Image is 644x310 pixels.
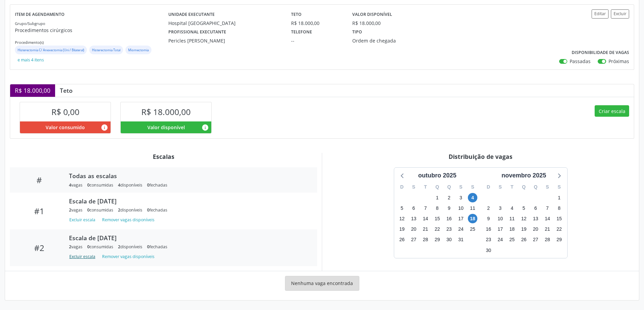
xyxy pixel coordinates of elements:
[415,171,459,180] div: outubro 2025
[444,193,454,202] span: quinta-feira, 2 de outubro de 2025
[609,58,629,65] label: Próximas
[69,182,82,188] div: vagas
[456,203,466,213] span: sexta-feira, 10 de outubro de 2025
[15,9,65,20] label: Item de agendamento
[554,235,564,245] span: sábado, 29 de novembro de 2025
[168,27,226,37] label: Profissional executante
[408,182,420,192] div: S
[15,21,45,26] small: Grupo/Subgrupo
[531,225,540,234] span: quinta-feira, 20 de novembro de 2025
[455,182,467,192] div: S
[18,48,84,52] small: Histerectomia C/ Anexectomia (Uni / Bilateral)
[87,207,113,213] div: consumidas
[484,214,493,223] span: domingo, 9 de novembro de 2025
[572,47,629,58] label: Disponibilidade de vagas
[519,214,528,223] span: quarta-feira, 12 de novembro de 2025
[352,20,381,27] div: R$ 18.000,00
[168,37,282,44] div: Pericles [PERSON_NAME]
[147,244,149,250] span: 0
[396,182,408,192] div: D
[69,182,71,188] span: 4
[421,235,430,245] span: terça-feira, 28 de outubro de 2025
[69,234,308,242] div: Escala de [DATE]
[147,182,149,188] span: 0
[69,252,98,261] button: Excluir escala
[468,193,477,202] span: sábado, 4 de outubro de 2025
[118,207,120,213] span: 2
[168,20,282,27] div: Hospital [GEOGRAPHIC_DATA]
[456,214,466,223] span: sexta-feira, 17 de outubro de 2025
[409,214,419,223] span: segunda-feira, 13 de outubro de 2025
[99,252,157,261] button: Remover vagas disponíveis
[101,124,108,131] i: Valor consumido por agendamentos feitos para este serviço
[397,203,407,213] span: domingo, 5 de outubro de 2025
[444,225,454,234] span: quinta-feira, 23 de outubro de 2025
[507,203,517,213] span: terça-feira, 4 de novembro de 2025
[15,27,168,34] p: Procedimentos cirúrgicos
[69,207,82,213] div: vagas
[496,214,505,223] span: segunda-feira, 10 de novembro de 2025
[432,225,442,234] span: quarta-feira, 22 de outubro de 2025
[409,203,419,213] span: segunda-feira, 6 de outubro de 2025
[15,40,44,45] small: Procedimento(s)
[420,182,431,192] div: T
[507,235,517,245] span: terça-feira, 25 de novembro de 2025
[147,124,185,131] span: Valor disponível
[118,182,120,188] span: 4
[15,175,64,185] div: #
[531,203,540,213] span: quinta-feira, 6 de novembro de 2025
[46,124,85,131] span: Valor consumido
[141,106,191,117] span: R$ 18.000,00
[397,225,407,234] span: domingo, 19 de outubro de 2025
[397,235,407,245] span: domingo, 26 de outubro de 2025
[570,58,591,65] label: Passadas
[432,193,442,202] span: quarta-feira, 1 de outubro de 2025
[444,203,454,213] span: quinta-feira, 9 de outubro de 2025
[443,182,455,192] div: Q
[327,153,634,160] div: Distribuição de vagas
[409,225,419,234] span: segunda-feira, 20 de outubro de 2025
[531,214,540,223] span: quinta-feira, 13 de novembro de 2025
[483,182,495,192] div: D
[352,37,435,44] div: Ordem de chegada
[519,225,528,234] span: quarta-feira, 19 de novembro de 2025
[543,235,552,245] span: sexta-feira, 28 de novembro de 2025
[291,9,302,20] label: Teto
[553,182,565,192] div: S
[352,9,392,20] label: Valor disponível
[10,84,55,96] div: R$ 18.000,00
[421,203,430,213] span: terça-feira, 7 de outubro de 2025
[421,214,430,223] span: terça-feira, 14 de outubro de 2025
[118,207,142,213] div: disponíveis
[432,203,442,213] span: quarta-feira, 8 de outubro de 2025
[409,235,419,245] span: segunda-feira, 27 de outubro de 2025
[444,214,454,223] span: quinta-feira, 16 de outubro de 2025
[397,214,407,223] span: domingo, 12 de outubro de 2025
[291,20,343,27] div: R$ 18.000,00
[10,153,317,160] div: Escalas
[69,207,71,213] span: 2
[118,244,120,250] span: 2
[468,203,477,213] span: sábado, 11 de outubro de 2025
[467,182,479,192] div: S
[542,182,553,192] div: S
[118,244,142,250] div: disponíveis
[432,214,442,223] span: quarta-feira, 15 de outubro de 2025
[69,172,308,179] div: Todas as escalas
[496,203,505,213] span: segunda-feira, 3 de novembro de 2025
[352,27,362,37] label: Tipo
[543,203,552,213] span: sexta-feira, 7 de novembro de 2025
[15,206,64,216] div: #1
[69,216,98,225] button: Excluir escala
[484,225,493,234] span: domingo, 16 de novembro de 2025
[421,225,430,234] span: terça-feira, 21 de outubro de 2025
[51,106,79,117] span: R$ 0,00
[484,203,493,213] span: domingo, 2 de novembro de 2025
[147,207,167,213] div: fechadas
[168,9,215,20] label: Unidade executante
[494,182,506,192] div: S
[595,105,629,117] button: Criar escala
[55,87,77,94] div: Teto
[507,225,517,234] span: terça-feira, 18 de novembro de 2025
[554,193,564,202] span: sábado, 1 de novembro de 2025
